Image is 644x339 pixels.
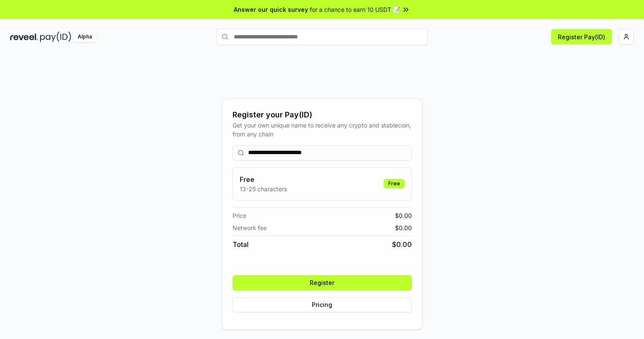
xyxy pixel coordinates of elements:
[40,32,71,42] img: pay_id
[395,211,412,220] span: $ 0.00
[392,239,412,250] span: $ 0.00
[384,179,405,188] div: Free
[395,223,412,232] span: $ 0.00
[233,239,249,250] span: Total
[233,297,412,312] button: Pricing
[551,29,612,44] button: Register Pay(ID)
[233,211,246,220] span: Price
[73,32,97,42] div: Alpha
[233,223,267,232] span: Network fee
[233,275,412,290] button: Register
[310,5,400,14] span: for a chance to earn 10 USDT 📝
[233,121,412,138] div: Get your own unique name to receive any crypto and stablecoin, from any chain
[234,5,308,14] span: Answer our quick survey
[233,109,412,121] div: Register your Pay(ID)
[240,184,287,193] p: 13-25 characters
[10,32,38,42] img: reveel_dark
[240,174,287,184] h3: Free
